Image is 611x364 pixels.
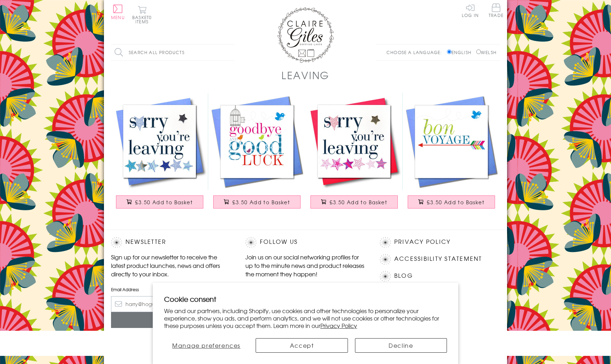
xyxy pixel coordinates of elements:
[489,4,504,17] span: Trade
[408,195,495,209] button: £3.50 Add to Basket
[403,93,500,216] a: Good Luck Leaving Card, Arrow and Bird, Bon Voyage £3.50 Add to Basket
[111,286,231,293] label: Email Address
[132,6,152,24] button: Basket0 items
[232,199,290,206] span: £3.50 Add to Basket
[111,312,231,328] input: Subscribe
[476,49,481,54] input: Welsh
[164,294,447,304] h2: Cookie consent
[164,307,447,329] p: We and our partners, including Shopify, use cookies and other technologies to personalize your ex...
[111,14,125,20] span: Menu
[447,49,452,54] input: English
[245,253,366,278] p: Join us on our social networking profiles for up to the minute news and product releases the mome...
[330,199,387,206] span: £3.50 Add to Basket
[164,338,249,353] button: Manage preferences
[111,93,208,216] a: Good Luck Card, Sorry You're Leaving Blue, Embellished with a padded star £3.50 Add to Basket
[320,321,357,330] a: Privacy Policy
[305,93,403,216] a: Good Luck Card, Sorry You're Leaving Pink, Embellished with a padded star £3.50 Add to Basket
[394,254,482,264] a: Accessibility Statement
[281,68,330,82] h1: Leaving
[476,49,496,55] label: Welsh
[228,45,235,60] input: Search
[111,253,231,278] p: Sign up for our newsletter to receive the latest product launches, news and offers directly to yo...
[489,4,504,19] a: Trade
[256,338,348,353] button: Accept
[111,296,231,312] input: harry@hogwarts.edu
[277,7,334,63] img: Claire Giles Greetings Cards
[394,237,450,247] a: Privacy Policy
[305,93,403,190] img: Good Luck Card, Sorry You're Leaving Pink, Embellished with a padded star
[245,237,366,248] h2: Follow Us
[135,199,193,206] span: £3.50 Add to Basket
[111,45,235,60] input: Search all products
[462,4,479,17] a: Log In
[427,199,484,206] span: £3.50 Add to Basket
[386,49,446,55] p: Choose a language:
[116,195,204,209] button: £3.50 Add to Basket
[355,338,447,353] button: Decline
[447,49,475,55] label: English
[111,5,125,19] button: Menu
[135,14,152,25] span: 0 items
[213,195,301,209] button: £3.50 Add to Basket
[394,271,413,281] a: Blog
[111,237,231,248] h2: Newsletter
[208,93,305,216] a: Good Luck Leaving Card, Bird Card, Goodbye and Good Luck £3.50 Add to Basket
[172,341,240,350] span: Manage preferences
[111,93,208,190] img: Good Luck Card, Sorry You're Leaving Blue, Embellished with a padded star
[310,195,398,209] button: £3.50 Add to Basket
[403,93,500,190] img: Good Luck Leaving Card, Arrow and Bird, Bon Voyage
[208,93,305,190] img: Good Luck Leaving Card, Bird Card, Goodbye and Good Luck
